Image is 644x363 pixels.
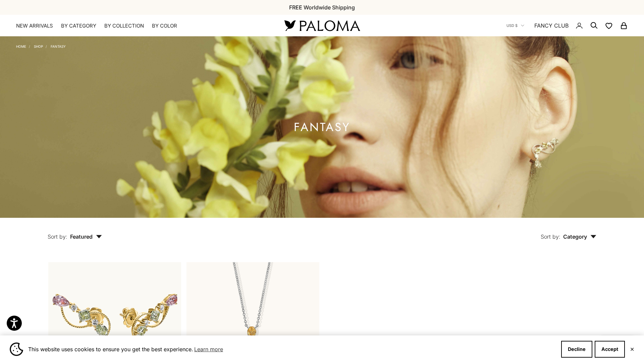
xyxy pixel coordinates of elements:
a: Shop [34,44,43,48]
summary: By Collection [104,23,144,29]
button: USD $ [506,23,524,29]
summary: By Category [61,23,96,29]
a: Learn more [193,344,224,354]
summary: By Color [152,23,177,29]
a: Fantasy [51,44,66,48]
button: Accept [595,341,625,358]
nav: Breadcrumb [16,43,66,48]
button: Close [630,347,634,351]
span: Featured [70,233,102,240]
nav: Secondary navigation [506,15,628,36]
span: Sort by: [48,233,67,240]
h1: Fantasy [294,123,351,131]
span: Category [563,233,596,240]
a: NEW ARRIVALS [16,23,53,29]
p: FREE Worldwide Shipping [289,3,355,12]
button: Sort by: Category [525,218,612,246]
button: Decline [561,341,592,358]
a: Home [16,44,26,48]
a: FANCY CLUB [534,21,569,30]
span: This website uses cookies to ensure you get the best experience. [28,344,556,354]
span: Sort by: [541,233,560,240]
nav: Primary navigation [16,23,268,29]
img: Cookie banner [10,342,23,356]
span: USD $ [506,23,518,29]
button: Sort by: Featured [32,218,117,246]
